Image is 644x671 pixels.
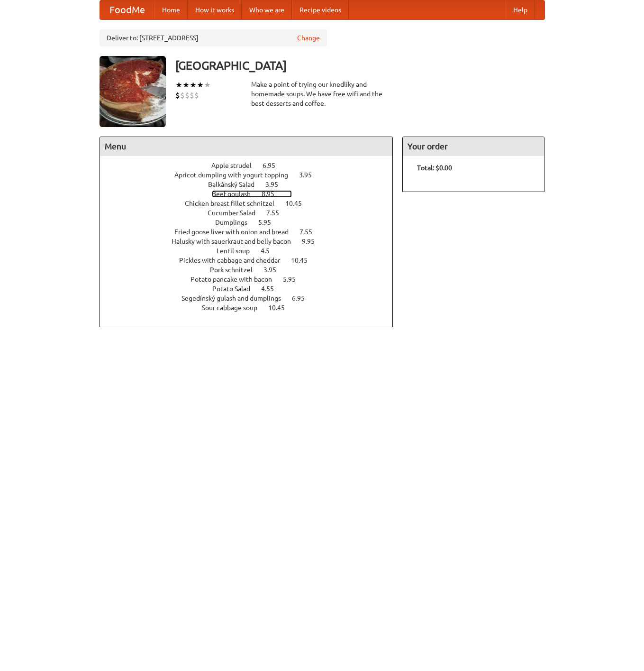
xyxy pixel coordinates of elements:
span: Pork schnitzel [210,266,262,274]
li: ★ [204,80,211,90]
div: Deliver to: [STREET_ADDRESS] [100,29,327,46]
a: Cucumber Salad 7.55 [208,209,297,217]
span: Sour cabbage soup [202,304,267,312]
a: How it works [188,0,242,19]
a: Pickles with cabbage and cheddar 10.45 [179,257,325,264]
span: 10.45 [268,304,294,312]
span: Beef goulash [212,190,260,198]
span: Dumplings [215,219,257,226]
a: Sour cabbage soup 10.45 [202,304,302,312]
li: ★ [197,80,204,90]
span: 7.55 [266,209,289,217]
li: $ [190,90,194,101]
span: Potato pancake with bacon [190,276,281,283]
span: Chicken breast fillet schnitzel [185,200,284,207]
span: 5.95 [258,219,281,226]
a: Halusky with sauerkraut and belly bacon 9.95 [172,238,332,245]
a: Potato pancake with bacon 5.95 [190,276,313,283]
div: Make a point of trying our knedlíky and homemade soups. We have free wifi and the best desserts a... [251,80,393,108]
a: Apricot dumpling with yogurt topping 3.95 [174,171,329,179]
a: Chicken breast fillet schnitzel 10.45 [185,200,319,207]
span: Balkánský Salad [208,181,264,188]
a: FoodMe [100,0,154,19]
a: Change [297,33,320,43]
span: 3.95 [299,171,321,179]
span: Halusky with sauerkraut and belly bacon [172,238,300,245]
h4: Your order [403,137,544,156]
span: 5.95 [283,276,305,283]
a: Fried goose liver with onion and bread 7.55 [174,228,330,236]
span: Fried goose liver with onion and bread [174,228,298,236]
li: ★ [175,80,182,90]
li: $ [185,90,190,101]
b: Total: $0.00 [417,164,452,172]
span: 4.55 [261,285,283,293]
span: Pickles with cabbage and cheddar [179,257,290,264]
span: 6.95 [292,294,314,302]
span: Segedínský gulash and dumplings [181,294,290,302]
li: $ [175,90,180,101]
a: Recipe videos [292,0,349,19]
span: 7.55 [299,228,322,236]
img: angular.jpg [100,56,166,127]
span: Lentil soup [217,247,259,255]
a: Who we are [242,0,292,19]
a: Home [154,0,188,19]
a: Help [506,0,535,19]
span: 6.95 [263,162,285,169]
span: Potato Salad [212,285,260,293]
span: 9.95 [302,238,324,245]
span: 3.95 [263,266,286,274]
li: ★ [190,80,197,90]
span: Apple strudel [211,162,261,169]
span: 4.5 [261,247,279,255]
a: Lentil soup 4.5 [217,247,287,255]
span: Cucumber Salad [208,209,265,217]
li: $ [180,90,185,101]
a: Apple strudel 6.95 [211,162,293,169]
a: Dumplings 5.95 [215,219,289,226]
span: 10.45 [291,257,317,264]
span: 8.95 [262,190,284,198]
a: Segedínský gulash and dumplings 6.95 [181,294,322,302]
span: 10.45 [285,200,311,207]
span: Apricot dumpling with yogurt topping [174,171,298,179]
h4: Menu [100,137,393,156]
li: ★ [182,80,190,90]
a: Balkánský Salad 3.95 [208,181,296,188]
a: Pork schnitzel 3.95 [210,266,294,274]
a: Potato Salad 4.55 [212,285,291,293]
a: Beef goulash 8.95 [212,190,292,198]
span: 3.95 [265,181,288,188]
h3: [GEOGRAPHIC_DATA] [175,56,545,75]
li: $ [194,90,199,101]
